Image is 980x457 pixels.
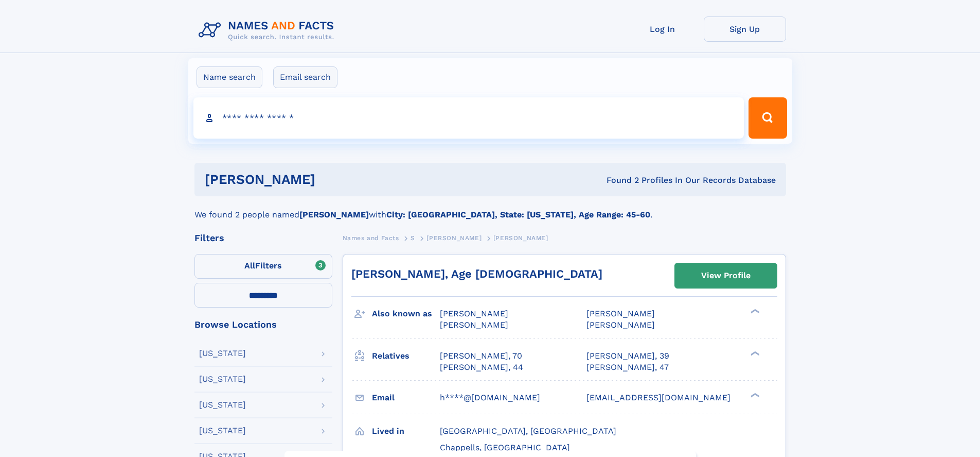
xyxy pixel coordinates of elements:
[372,389,440,407] h3: Email
[194,254,332,279] label: Filters
[199,401,246,409] div: [US_STATE]
[586,362,669,373] a: [PERSON_NAME], 47
[621,16,704,42] a: Log In
[440,350,522,362] a: [PERSON_NAME], 70
[440,309,508,318] span: [PERSON_NAME]
[194,233,332,243] div: Filters
[343,231,399,244] a: Names and Facts
[205,173,461,186] h1: [PERSON_NAME]
[199,349,246,358] div: [US_STATE]
[299,210,369,219] b: [PERSON_NAME]
[748,350,760,357] div: ❯
[426,231,482,244] a: [PERSON_NAME]
[199,427,246,435] div: [US_STATE]
[351,267,602,280] a: [PERSON_NAME], Age [DEMOGRAPHIC_DATA]
[273,66,337,88] label: Email search
[461,175,776,186] div: Found 2 Profiles In Our Records Database
[440,320,508,330] span: [PERSON_NAME]
[194,320,332,329] div: Browse Locations
[586,320,655,330] span: [PERSON_NAME]
[426,234,482,242] span: [PERSON_NAME]
[749,97,787,139] button: Search Button
[493,234,548,242] span: [PERSON_NAME]
[675,263,777,288] a: View Profile
[197,66,262,88] label: Name search
[372,422,440,440] h3: Lived in
[372,347,440,365] h3: Relatives
[440,443,570,452] span: Chappells, [GEOGRAPHIC_DATA]
[194,16,343,44] img: Logo Names and Facts
[748,308,760,315] div: ❯
[440,362,523,373] a: [PERSON_NAME], 44
[193,97,744,139] input: search input
[244,261,255,270] span: All
[411,231,415,244] a: S
[586,393,730,402] span: [EMAIL_ADDRESS][DOMAIN_NAME]
[586,309,655,318] span: [PERSON_NAME]
[440,426,616,436] span: [GEOGRAPHIC_DATA], [GEOGRAPHIC_DATA]
[748,392,760,398] div: ❯
[411,234,415,242] span: S
[586,350,669,362] a: [PERSON_NAME], 39
[386,210,650,219] b: City: [GEOGRAPHIC_DATA], State: [US_STATE], Age Range: 45-60
[701,264,751,287] div: View Profile
[704,16,786,42] a: Sign Up
[194,196,786,221] div: We found 2 people named with .
[199,375,246,383] div: [US_STATE]
[372,305,440,323] h3: Also known as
